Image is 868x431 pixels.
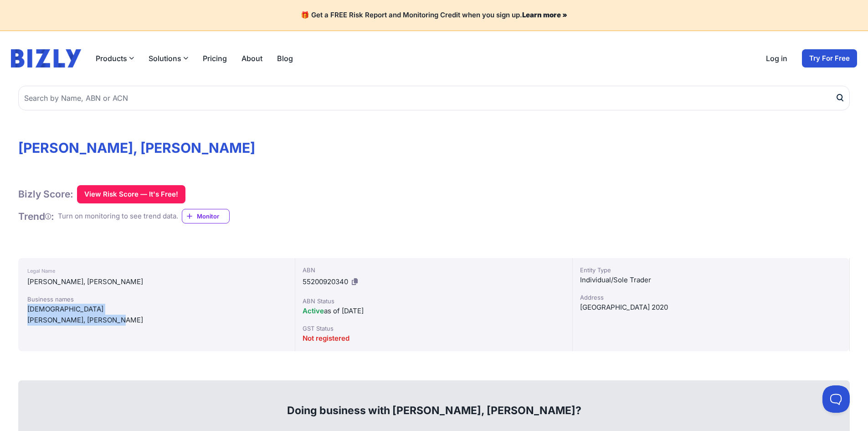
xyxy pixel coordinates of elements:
[18,210,54,223] h1: Trend :
[149,53,188,64] button: Solutions
[18,188,73,200] h1: Bizly Score:
[11,11,857,20] h4: 🎁 Get a FREE Risk Report and Monitoring Credit when you sign up.
[303,306,324,315] span: Active
[580,275,842,286] div: Individual/Sole Trader
[28,389,840,418] div: Doing business with [PERSON_NAME], [PERSON_NAME]?
[303,334,349,343] span: Not registered
[27,295,286,304] div: Business names
[197,212,229,221] span: Monitor
[580,265,842,275] div: Entity Type
[303,324,565,333] div: GST Status
[303,265,565,275] div: ABN
[277,53,293,64] a: Blog
[96,53,134,64] button: Products
[182,209,230,223] a: Monitor
[822,385,850,413] iframe: Toggle Customer Support
[203,53,227,64] a: Pricing
[58,211,178,222] div: Turn on monitoring to see trend data.
[580,293,842,302] div: Address
[802,49,857,68] a: Try For Free
[27,304,286,315] div: [DEMOGRAPHIC_DATA]
[522,10,567,19] a: Learn more »
[27,315,286,326] div: [PERSON_NAME], [PERSON_NAME]
[303,296,565,306] div: ABN Status
[580,302,842,313] div: [GEOGRAPHIC_DATA] 2020
[241,53,262,64] a: About
[18,140,850,156] h1: [PERSON_NAME], [PERSON_NAME]
[27,265,286,276] div: Legal Name
[27,276,286,287] div: [PERSON_NAME], [PERSON_NAME]
[766,53,787,64] a: Log in
[303,277,348,286] span: 55200920340
[303,306,565,317] div: as of [DATE]
[77,185,185,203] button: View Risk Score — It's Free!
[18,86,850,110] input: Search by Name, ABN or ACN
